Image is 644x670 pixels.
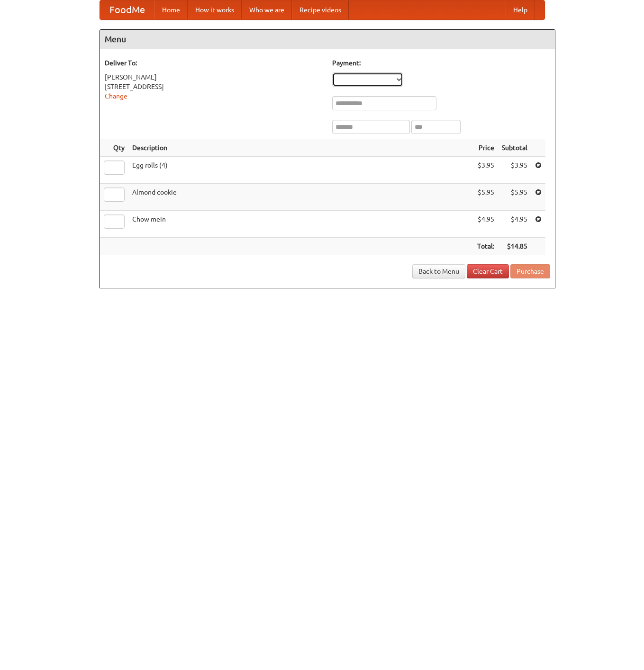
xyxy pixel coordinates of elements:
th: Subtotal [498,139,531,157]
div: [PERSON_NAME] [105,72,323,82]
td: $5.95 [498,184,531,211]
th: Total: [473,238,498,255]
td: $5.95 [473,184,498,211]
a: Recipe videos [292,0,349,19]
td: $4.95 [473,211,498,238]
div: [STREET_ADDRESS] [105,82,323,91]
td: $3.95 [473,157,498,184]
td: $4.95 [498,211,531,238]
td: $3.95 [498,157,531,184]
td: Egg rolls (4) [128,157,473,184]
td: Almond cookie [128,184,473,211]
h5: Deliver To: [105,58,323,68]
a: Clear Cart [467,264,509,278]
a: Who we are [242,0,292,19]
th: Price [473,139,498,157]
th: $14.85 [498,238,531,255]
td: Chow mein [128,211,473,238]
a: Help [506,0,535,19]
a: How it works [188,0,242,19]
a: FoodMe [100,0,154,19]
a: Home [154,0,188,19]
th: Qty [100,139,128,157]
th: Description [128,139,473,157]
h4: Menu [100,30,555,49]
h5: Payment: [332,58,550,68]
a: Change [105,92,127,100]
a: Back to Menu [412,264,465,278]
button: Purchase [510,264,550,278]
